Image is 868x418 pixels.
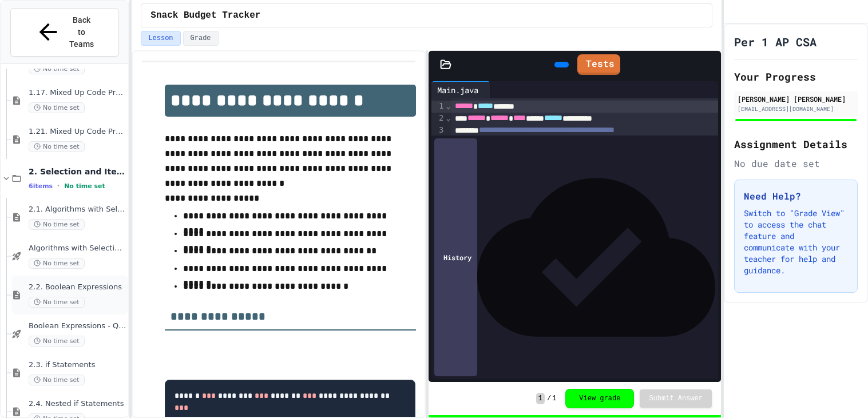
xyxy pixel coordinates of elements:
span: Boolean Expressions - Quiz [29,321,126,331]
button: Grade [183,31,219,46]
a: Tests [577,54,620,75]
span: Fold line [446,101,451,110]
div: 1 [431,101,446,113]
h2: Assignment Details [734,136,858,152]
span: No time set [29,258,85,269]
span: Fold line [446,113,451,122]
span: 1 [536,393,545,404]
button: Lesson [141,31,180,46]
span: 1.21. Mixed Up Code Practice 1b (1.7-1.15) [29,127,126,137]
div: [EMAIL_ADDRESS][DOMAIN_NAME] [738,105,854,113]
span: No time set [29,63,85,74]
span: 2.2. Boolean Expressions [29,282,126,292]
span: 1.17. Mixed Up Code Practice 1.1-1.6 [29,88,126,98]
span: No time set [29,297,85,308]
span: Algorithms with Selection and Repetition - Topic 2.1 [29,244,126,253]
p: Switch to "Grade View" to access the chat feature and communicate with your teacher for help and ... [744,208,848,276]
span: No time set [29,102,85,113]
span: Snack Budget Tracker [150,9,260,22]
span: No time set [29,141,85,152]
div: 2 [431,113,446,125]
span: • [57,181,60,190]
span: Back to Teams [68,14,95,50]
span: 2.3. if Statements [29,360,126,370]
h3: Need Help? [744,189,848,203]
div: No due date set [734,157,858,170]
span: 6 items [29,182,53,190]
span: Submit Answer [649,394,703,403]
h2: Your Progress [734,69,858,85]
button: View grade [565,389,634,408]
span: 2.1. Algorithms with Selection and Repetition [29,205,126,214]
div: [PERSON_NAME] [PERSON_NAME] [738,94,854,104]
span: / [547,394,551,403]
h1: Per 1 AP CSA [734,34,817,50]
span: No time set [29,375,85,385]
span: No time set [29,219,85,230]
span: No time set [64,182,105,190]
span: 2.4. Nested if Statements [29,399,126,409]
button: Submit Answer [640,389,712,408]
div: 3 [431,125,446,149]
div: History [434,138,477,376]
div: Main.java [431,81,490,98]
div: Main.java [431,84,484,96]
span: 1 [552,394,556,403]
span: 2. Selection and Iteration [29,166,126,177]
span: No time set [29,336,85,347]
button: Back to Teams [10,8,119,57]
